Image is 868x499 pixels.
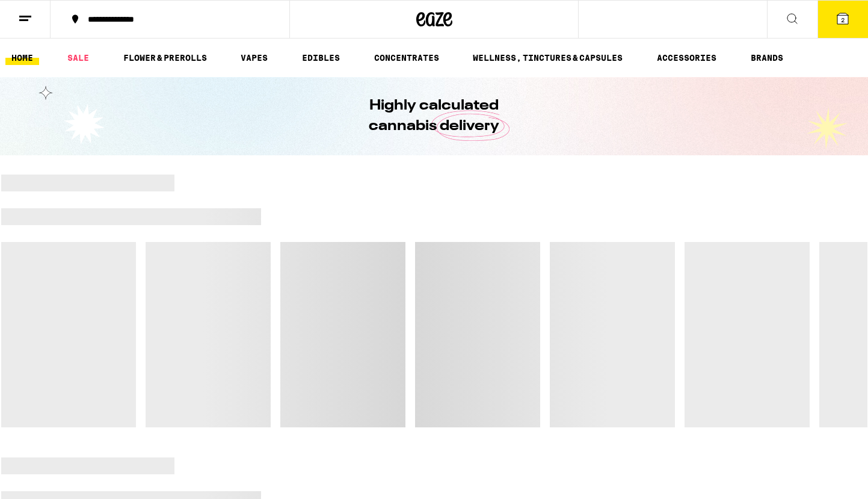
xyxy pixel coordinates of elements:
a: HOME [5,51,39,65]
a: VAPES [235,51,274,65]
span: 2 [841,16,845,23]
a: BRANDS [745,51,789,65]
h1: Highly calculated cannabis delivery [335,96,534,137]
a: CONCENTRATES [368,51,445,65]
a: WELLNESS, TINCTURES & CAPSULES [467,51,629,65]
a: EDIBLES [296,51,346,65]
button: 2 [817,1,868,38]
a: ACCESSORIES [651,51,722,65]
a: SALE [61,51,95,65]
a: FLOWER & PREROLLS [117,51,213,65]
